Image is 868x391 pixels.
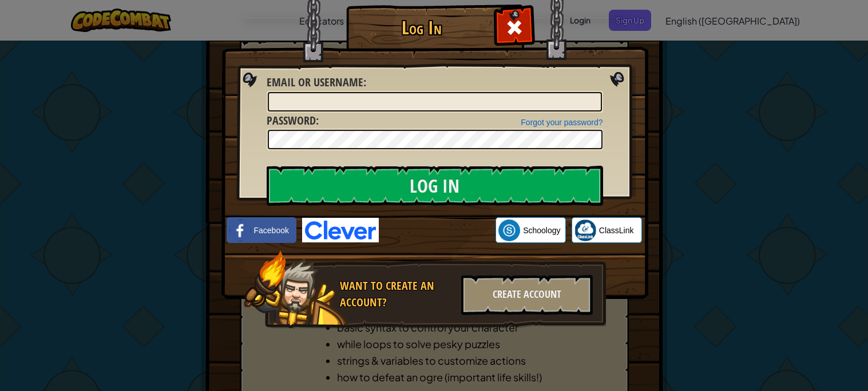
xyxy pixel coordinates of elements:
[302,218,379,242] img: clever-logo-blue.png
[267,74,366,91] label: :
[340,278,454,310] div: Want to create an account?
[254,225,289,236] span: Facebook
[523,225,560,236] span: Schoology
[229,220,251,241] img: facebook_small.png
[521,118,603,127] a: Forgot your password?
[461,275,593,315] div: Create Account
[267,113,316,128] span: Password
[267,74,363,90] span: Email or Username
[267,113,319,129] label: :
[574,220,596,241] img: classlink-logo-small.png
[267,166,603,206] input: Log In
[599,225,634,236] span: ClassLink
[349,18,495,38] h1: Log In
[379,218,496,243] iframe: Sign in with Google Button
[498,220,520,241] img: schoology.png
